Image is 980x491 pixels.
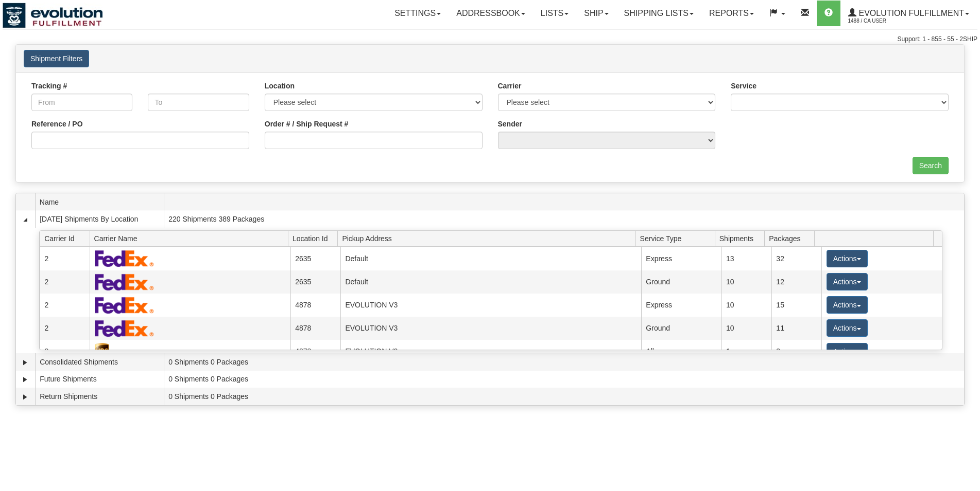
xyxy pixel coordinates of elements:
td: Ground [641,270,721,294]
span: Packages [769,230,814,246]
label: Location [265,81,295,91]
label: Tracking # [31,81,67,91]
td: 8 [40,340,90,363]
td: 3 [771,340,821,363]
button: Actions [827,273,868,290]
img: FedEx Express® [95,297,154,314]
span: Location Id [293,230,338,246]
td: Return Shipments [35,388,164,405]
td: 0 Shipments 0 Packages [164,371,964,388]
a: Shipping lists [616,1,701,26]
label: Order # / Ship Request # [265,119,349,129]
td: Express [641,247,721,270]
td: 2 [40,294,90,317]
button: Actions [827,250,868,267]
img: UPS [95,343,109,360]
img: FedEx Express® [95,274,154,290]
td: [DATE] Shipments By Location [35,210,164,228]
td: Future Shipments [35,371,164,388]
a: Evolution Fulfillment 1488 / CA User [840,1,977,26]
input: Search [913,157,949,174]
a: Settings [387,1,449,26]
span: Name [40,194,164,210]
label: Reference / PO [31,119,83,129]
img: FedEx Express® [95,320,154,337]
td: 4878 [290,340,340,363]
td: EVOLUTION V3 [340,317,641,340]
span: 1488 / CA User [848,16,925,26]
img: FedEx Express® [95,250,154,267]
td: 12 [771,270,821,294]
a: Expand [20,374,30,385]
td: 11 [771,317,821,340]
td: Consolidated Shipments [35,353,164,371]
td: 2 [40,317,90,340]
button: Shipment Filters [24,50,89,67]
button: Actions [827,319,868,337]
td: 1 [721,340,771,363]
img: logo1488.jpg [3,3,103,28]
td: 2 [40,270,90,294]
td: 4878 [290,317,340,340]
td: All [641,340,721,363]
td: 10 [721,317,771,340]
input: To [148,94,249,111]
label: Service [731,81,757,91]
span: Carrier Name [94,230,288,246]
a: Lists [533,1,576,26]
td: 2635 [290,270,340,294]
a: Collapse [20,214,30,225]
td: 15 [771,294,821,317]
td: EVOLUTION V3 [340,294,641,317]
td: 13 [721,247,771,270]
a: Reports [701,1,762,26]
a: Ship [576,1,616,26]
button: Actions [827,296,868,314]
td: 2635 [290,247,340,270]
div: Support: 1 - 855 - 55 - 2SHIP [3,35,977,44]
td: 32 [771,247,821,270]
a: Expand [20,392,30,402]
span: Evolution Fulfillment [856,9,964,17]
td: 4878 [290,294,340,317]
td: Express [641,294,721,317]
button: Actions [827,343,868,360]
td: 0 Shipments 0 Packages [164,388,964,405]
span: Pickup Address [342,230,635,246]
span: Carrier Id [44,230,90,246]
td: Default [340,270,641,294]
input: From [31,94,132,111]
td: 2 [40,247,90,270]
td: EVOLUTION V3 [340,340,641,363]
td: 0 Shipments 0 Packages [164,353,964,371]
label: Carrier [498,81,522,91]
td: 10 [721,294,771,317]
a: Expand [20,357,30,368]
span: Shipments [719,230,765,246]
a: Addressbook [449,1,533,26]
td: Default [340,247,641,270]
td: 10 [721,270,771,294]
span: Service Type [640,230,715,246]
td: Ground [641,317,721,340]
label: Sender [498,119,522,129]
td: 220 Shipments 389 Packages [164,210,964,228]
